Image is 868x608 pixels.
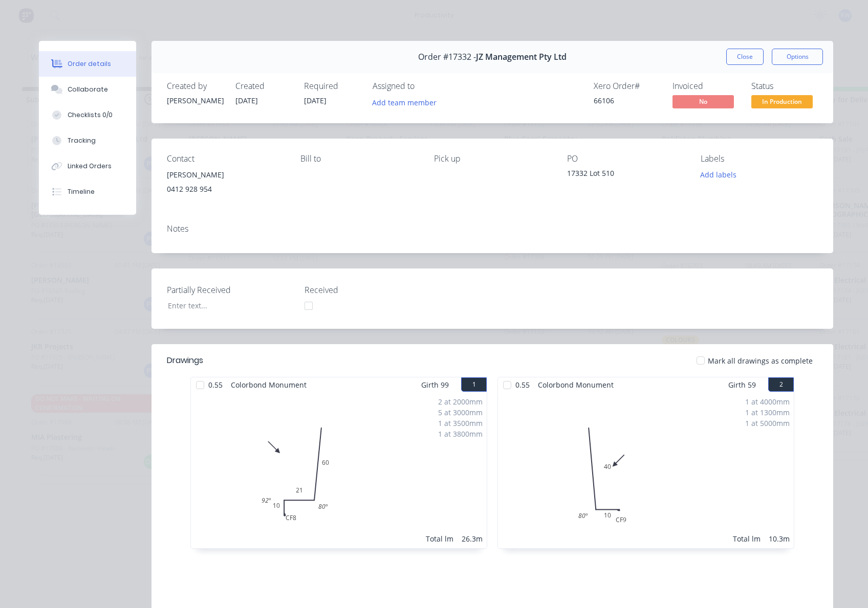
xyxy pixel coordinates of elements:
div: Invoiced [672,81,739,91]
button: 1 [461,377,487,392]
div: 0412 928 954 [167,182,284,196]
div: Required [304,81,360,91]
span: [DATE] [235,96,258,105]
div: Checklists 0/0 [68,110,113,120]
div: 1 at 1300mm [745,407,790,418]
div: 66106 [594,95,660,106]
button: In Production [751,95,813,110]
div: Xero Order # [594,81,660,91]
span: 0.55 [511,377,534,392]
button: Add team member [373,95,442,109]
div: Assigned to [373,81,475,91]
button: Checklists 0/0 [39,102,136,128]
span: [DATE] [304,96,327,105]
button: Close [726,49,764,65]
div: 0CF810216080º92º2 at 2000mm5 at 3000mm1 at 3500mm1 at 3800mmTotal lm26.3m [191,392,487,548]
button: Timeline [39,179,136,205]
label: Partially Received [167,284,295,296]
div: Bill to [300,154,418,164]
div: 26.3m [462,533,483,544]
button: Collaborate [39,77,136,102]
div: Order details [68,59,111,69]
div: Pick up [434,154,551,164]
div: Created [235,81,292,91]
span: Mark all drawings as complete [708,355,813,366]
span: 0.55 [204,377,227,392]
span: In Production [751,95,813,108]
span: No [672,95,734,108]
div: 5 at 3000mm [438,407,483,418]
div: 1 at 3800mm [438,429,483,439]
div: [PERSON_NAME] [167,95,223,106]
div: Contact [167,154,284,164]
div: Total lm [426,533,453,544]
button: Add team member [367,95,442,109]
span: Girth 99 [421,377,449,392]
div: Total lm [733,533,761,544]
span: JZ Management Pty Ltd [476,52,567,62]
label: Received [305,284,432,296]
div: Drawings [167,354,203,367]
span: Order #17332 - [418,52,476,62]
div: 10.3m [769,533,790,544]
div: Linked Orders [68,162,112,171]
div: 1 at 5000mm [745,418,790,429]
div: [PERSON_NAME]0412 928 954 [167,168,284,200]
div: Timeline [68,187,95,196]
div: Status [751,81,818,91]
div: 1 at 3500mm [438,418,483,429]
div: PO [567,154,684,164]
button: Tracking [39,128,136,153]
button: Options [772,49,823,65]
div: Notes [167,224,818,234]
div: Collaborate [68,85,108,94]
button: 2 [768,377,794,392]
button: Add labels [695,168,742,182]
button: Order details [39,51,136,77]
div: Labels [701,154,818,164]
button: Linked Orders [39,153,136,179]
div: 17332 Lot 510 [567,168,684,182]
div: Tracking [68,136,96,145]
div: Created by [167,81,223,91]
span: Colorbond Monument [227,377,311,392]
div: 2 at 2000mm [438,396,483,407]
span: Girth 59 [728,377,756,392]
div: 040CF91080º1 at 4000mm1 at 1300mm1 at 5000mmTotal lm10.3m [498,392,794,548]
div: [PERSON_NAME] [167,168,284,182]
div: 1 at 4000mm [745,396,790,407]
span: Colorbond Monument [534,377,618,392]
